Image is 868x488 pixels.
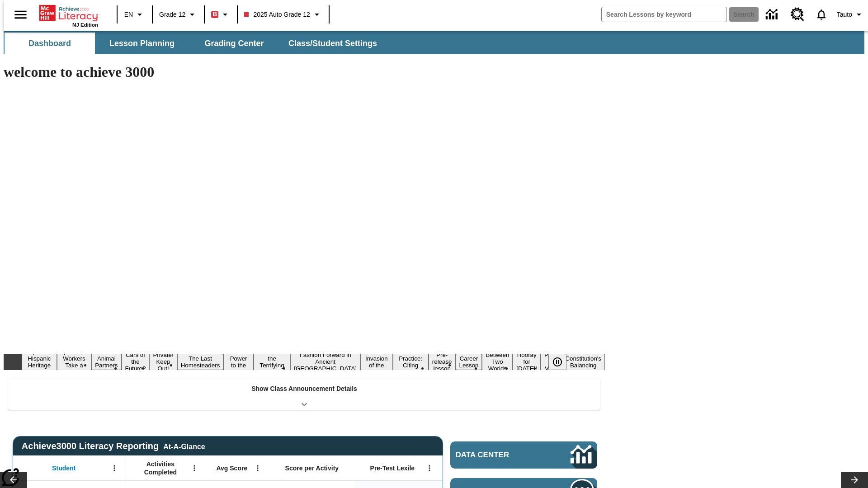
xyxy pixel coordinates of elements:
button: Slide 2 Labor Day: Workers Take a Stand [57,347,91,377]
button: Slide 14 Between Two Worlds [482,350,513,373]
div: SubNavbar [4,33,385,54]
button: Slide 4 Cars of the Future? [122,350,150,373]
button: Slide 1 ¡Viva Hispanic Heritage Month! [22,347,57,377]
a: Data Center [450,441,597,469]
span: Tauto [837,10,852,19]
button: Open side menu [7,1,34,28]
span: Grading Center [204,38,264,49]
button: Open Menu [251,461,264,475]
div: Home [39,3,98,28]
button: Slide 16 Point of View [541,350,561,373]
a: Notifications [810,3,833,26]
button: Lesson carousel, Next [841,472,868,488]
a: Home [39,4,98,22]
div: SubNavbar [4,31,864,54]
button: Open Menu [423,461,436,475]
span: Activities Completed [131,460,190,476]
button: Slide 17 The Constitution's Balancing Act [561,347,605,377]
span: Data Center [456,450,540,460]
button: Class: 2025 Auto Grade 12, Select your class [241,6,325,23]
button: Slide 9 Fashion Forward in Ancient Rome [290,350,360,373]
button: Open Menu [188,461,201,475]
button: Pause [548,354,566,370]
span: Class/Student Settings [288,38,377,49]
button: Open Menu [108,461,121,475]
div: At-A-Glance [163,441,205,451]
button: Slide 15 Hooray for Constitution Day! [513,350,541,373]
span: Student [52,464,75,472]
span: NJ Edition [72,22,98,28]
button: Slide 8 Attack of the Terrifying Tomatoes [254,347,290,377]
button: Grade: Grade 12, Select a grade [156,6,201,23]
span: Avg Score [216,464,247,472]
button: Language: EN, Select a language [120,6,149,23]
button: Slide 7 Solar Power to the People [223,347,254,377]
span: Grade 12 [159,10,185,19]
button: Grading Center [189,33,279,54]
a: Resource Center, Will open in new tab [785,2,810,27]
p: Show Class Announcement Details [251,384,357,394]
span: Score per Activity [285,464,339,472]
span: EN [124,10,133,19]
span: Pre-Test Lexile [370,464,415,472]
button: Slide 11 Mixed Practice: Citing Evidence [393,347,429,377]
button: Boost Class color is red. Change class color [208,6,234,23]
button: Slide 6 The Last Homesteaders [177,354,224,370]
div: Pause [548,354,576,370]
button: Lesson Planning [97,33,187,54]
h1: welcome to achieve 3000 [4,64,605,80]
button: Dashboard [5,33,95,54]
input: search field [602,7,726,22]
span: Lesson Planning [109,38,175,49]
button: Slide 5 Private! Keep Out! [149,350,177,373]
a: Data Center [760,2,785,27]
span: 2025 Auto Grade 12 [244,10,310,19]
button: Slide 13 Career Lesson [456,354,482,370]
button: Profile/Settings [833,6,868,23]
button: Slide 3 Animal Partners [91,354,121,370]
span: B [212,9,217,20]
button: Slide 10 The Invasion of the Free CD [360,347,392,377]
button: Class/Student Settings [281,33,384,54]
button: Slide 12 Pre-release lesson [429,350,456,373]
span: Achieve3000 Literacy Reporting [22,441,205,451]
span: Dashboard [28,38,71,49]
div: Show Class Announcement Details [8,379,600,410]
